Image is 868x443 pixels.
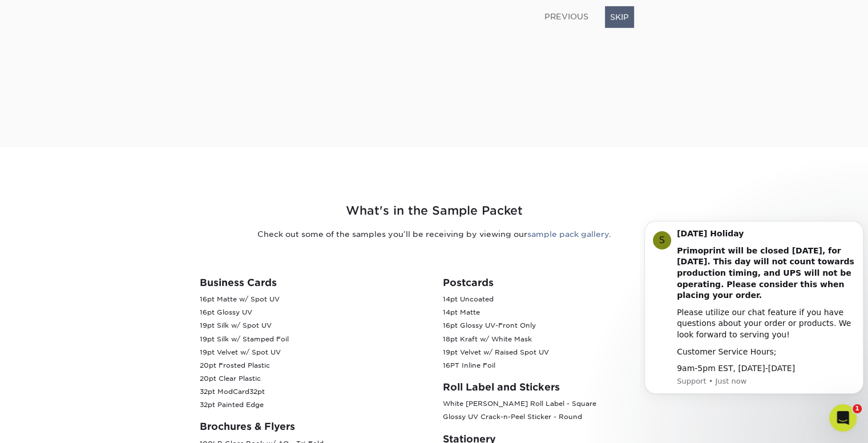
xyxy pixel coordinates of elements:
h3: Roll Label and Stickers [443,381,669,393]
a: sample pack gallery [527,229,609,239]
span: 1 [853,404,862,413]
h3: Postcards [443,277,669,288]
h3: Brochures & Flyers [200,421,426,432]
p: Check out some of the samples you’ll be receiving by viewing our . [100,228,768,240]
iframe: Intercom notifications message [640,204,868,412]
h2: What's in the Sample Packet [100,202,768,220]
p: White [PERSON_NAME] Roll Label - Square Glossy UV Crack-n-Peel Sticker - Round [443,397,669,424]
iframe: Intercom live chat [829,404,857,432]
p: 14pt Uncoated 14pt Matte 16pt Glossy UV-Front Only 18pt Kraft w/ White Mask 19pt Velvet w/ Raised... [443,293,669,372]
a: PREVIOUS [540,7,593,26]
p: 16pt Matte w/ Spot UV 16pt Glossy UV 19pt Silk w/ Spot UV 19pt Silk w/ Stamped Foil 19pt Velvet w... [200,293,426,412]
a: SKIP [605,6,634,28]
h3: Business Cards [200,277,426,288]
iframe: Google Customer Reviews [3,408,97,439]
